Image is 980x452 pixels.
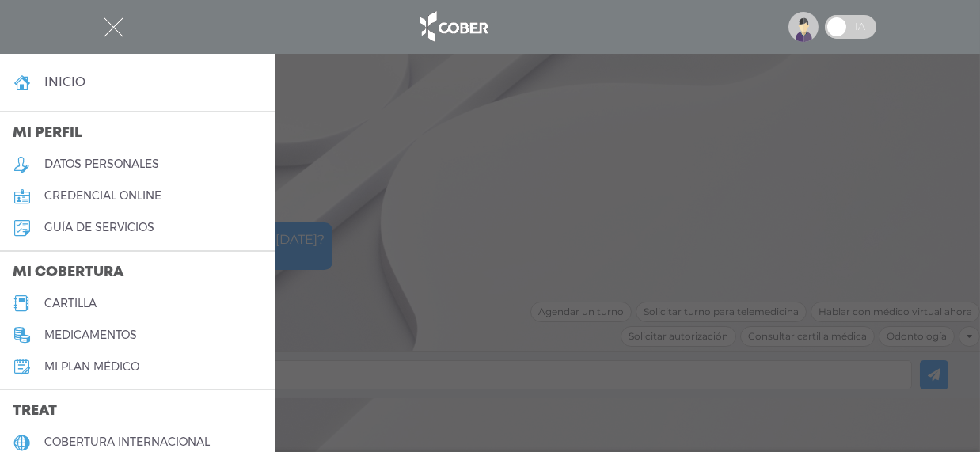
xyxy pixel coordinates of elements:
h5: Mi plan médico [44,360,139,374]
h5: medicamentos [44,329,137,342]
h5: guía de servicios [44,221,154,234]
h5: datos personales [44,158,159,171]
h4: inicio [44,74,85,89]
img: Cober_menu-close-white.svg [104,17,123,37]
h5: cartilla [44,297,97,310]
img: profile-placeholder.svg [788,12,819,42]
h5: credencial online [44,189,161,203]
h5: cobertura internacional [44,435,210,449]
img: logo_cober_home-white.png [412,8,495,46]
